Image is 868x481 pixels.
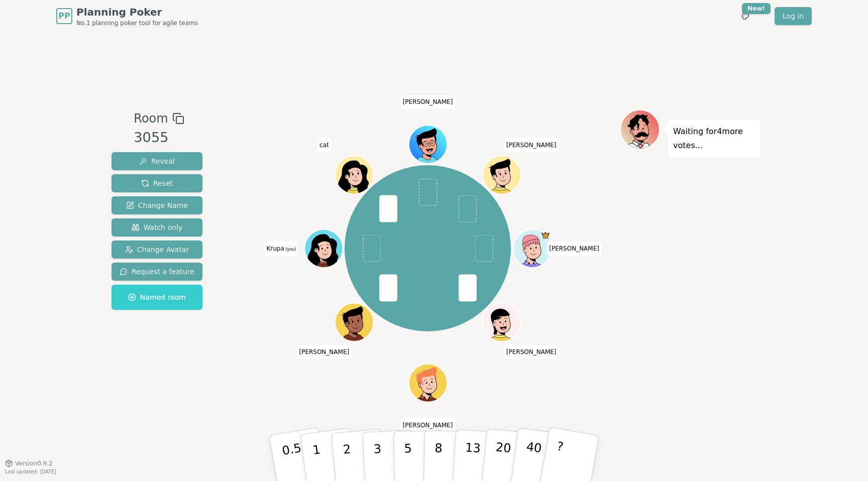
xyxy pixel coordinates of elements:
button: Reveal [112,152,202,170]
button: Version0.9.2 [5,459,53,467]
span: Click to change your name [400,418,456,432]
a: PPPlanning PokerNo.1 planning poker tool for agile teams [56,5,198,27]
span: (you) [284,247,296,252]
span: Click to change your name [504,138,559,152]
button: Reset [112,174,202,192]
span: Planning Poker [76,5,198,19]
span: Click to change your name [264,242,298,256]
span: Click to change your name [400,95,456,109]
span: Version 0.9.2 [15,459,53,467]
span: Click to change your name [547,242,602,256]
span: Request a feature [120,267,194,277]
span: Reveal [139,156,175,166]
span: Click to change your name [317,138,332,152]
span: Last updated: [DATE] [5,469,56,474]
span: Room [134,109,168,128]
span: Change Avatar [125,245,189,255]
span: Click to change your name [504,345,559,359]
div: 3055 [134,128,184,148]
span: Corey is the host [540,230,550,240]
span: Watch only [132,222,183,232]
span: PP [58,10,70,22]
button: Request a feature [112,263,202,281]
button: Named room [112,285,202,310]
p: Waiting for 4 more votes... [673,125,755,153]
button: Change Avatar [112,240,202,259]
button: Change Name [112,196,202,214]
button: New! [736,7,754,25]
a: Log in [775,7,812,25]
button: Watch only [112,218,202,236]
span: Named room [128,292,186,302]
span: No.1 planning poker tool for agile teams [76,19,198,27]
span: Reset [141,178,173,188]
button: Click to change your avatar [305,230,342,267]
span: Click to change your name [296,345,352,359]
span: Change Name [126,200,188,210]
div: New! [742,3,771,14]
